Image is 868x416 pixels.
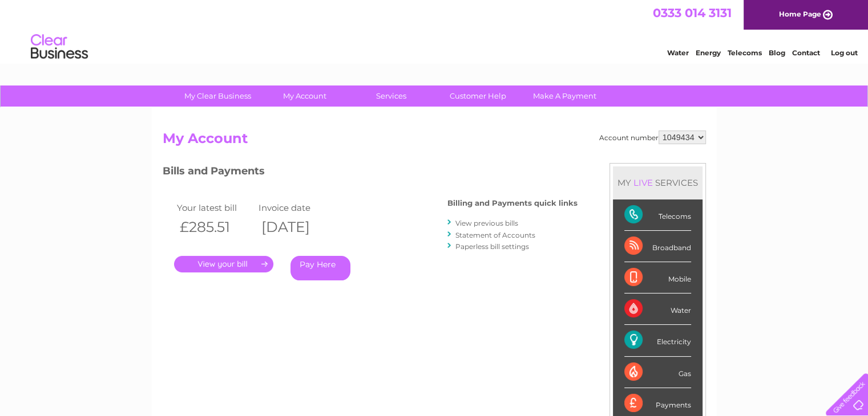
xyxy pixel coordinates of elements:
[624,325,691,356] div: Electricity
[256,200,338,215] td: Invoice date
[455,219,518,227] a: View previous bills
[518,85,612,107] a: Make A Payment
[256,215,338,239] th: [DATE]
[174,215,256,239] th: £285.51
[624,199,691,231] div: Telecoms
[257,85,352,107] a: My Account
[599,130,706,144] div: Account number
[163,163,578,183] h3: Bills and Payments
[696,48,721,57] a: Energy
[171,85,265,107] a: My Clear Business
[792,48,820,57] a: Contact
[30,30,88,64] img: logo.png
[163,130,706,152] h2: My Account
[769,48,785,57] a: Blog
[624,231,691,262] div: Broadband
[290,256,350,280] a: Pay Here
[174,256,273,272] a: .
[624,357,691,388] div: Gas
[613,166,703,199] div: MY SERVICES
[728,48,762,57] a: Telecoms
[344,85,438,107] a: Services
[830,48,857,57] a: Log out
[174,200,256,215] td: Your latest bill
[165,6,704,55] div: Clear Business is a trading name of Verastar Limited (registered in [GEOGRAPHIC_DATA] No. 3667643...
[624,262,691,293] div: Mobile
[431,85,525,107] a: Customer Help
[455,242,529,251] a: Paperless bill settings
[455,231,535,239] a: Statement of Accounts
[667,48,689,57] a: Water
[653,6,732,20] a: 0333 014 3131
[631,177,655,188] div: LIVE
[447,199,578,207] h4: Billing and Payments quick links
[624,293,691,325] div: Water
